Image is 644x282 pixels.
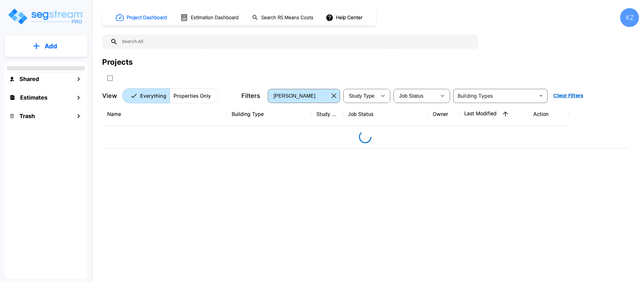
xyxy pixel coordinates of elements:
[173,92,211,100] p: Properties Only
[4,37,87,55] button: Add
[551,89,586,102] button: Clear Filters
[261,14,313,21] h1: Search RS Means Costs
[528,103,569,126] th: Action
[537,91,545,100] button: Open
[459,103,528,126] th: Last Modified
[324,12,365,24] button: Help Center
[399,93,423,99] span: Job Status
[311,103,343,126] th: Study Type
[7,8,84,25] img: Logo
[395,87,436,105] div: Select
[455,91,535,100] input: Building Types
[45,41,57,51] p: Add
[227,103,311,126] th: Building Type
[102,103,227,126] th: Name
[428,103,459,126] th: Owner
[127,14,167,21] h1: Project Dashboard
[118,35,475,49] input: Search All
[620,8,639,27] div: KZ
[170,88,219,103] button: Properties Only
[122,88,219,103] div: Platform
[122,88,170,103] button: Everything
[19,112,35,120] h1: Trash
[102,91,117,100] p: View
[178,11,242,24] button: Estimation Dashboard
[102,57,133,68] div: Projects
[241,91,260,100] p: Filters
[344,87,377,105] div: Select
[269,87,329,105] div: Select
[140,92,166,100] p: Everything
[20,93,47,102] h1: Estimates
[349,93,374,99] span: Study Type
[113,11,170,24] button: Project Dashboard
[343,103,428,126] th: Job Status
[191,14,239,21] h1: Estimation Dashboard
[19,75,39,83] h1: Shared
[250,12,317,24] button: Search RS Means Costs
[104,72,116,84] button: SelectAll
